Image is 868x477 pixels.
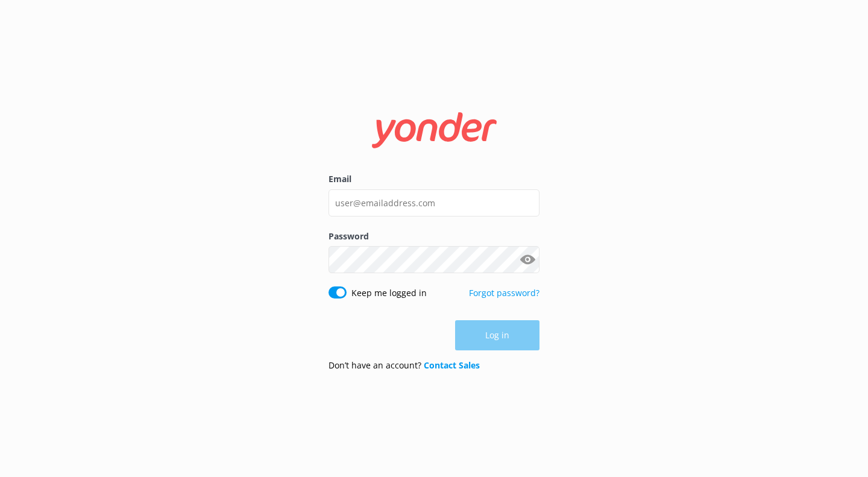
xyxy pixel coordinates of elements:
[329,359,480,372] p: Don’t have an account?
[329,230,539,243] label: Password
[329,189,539,216] input: user@emailaddress.com
[515,248,539,272] button: Show password
[469,287,539,299] a: Forgot password?
[424,359,480,371] a: Contact Sales
[351,286,427,300] label: Keep me logged in
[329,172,539,186] label: Email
